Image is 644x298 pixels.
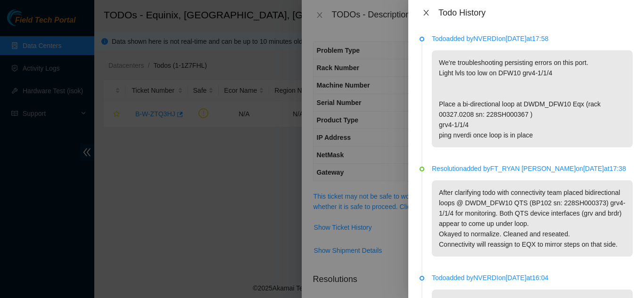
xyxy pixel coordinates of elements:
[432,273,633,283] p: Todo added by NVERDI on [DATE] at 16:04
[420,8,433,17] button: Close
[432,163,633,174] p: Resolution added by FT_RYAN [PERSON_NAME] on [DATE] at 17:38
[422,9,430,16] span: close
[432,50,633,147] p: We're troubleshooting persisting errors on this port. Light lvls too low on DFW10 grv4-1/1/4 Plac...
[432,180,633,257] p: After clarifying todo with connectivity team placed bidirectional loops @ DWDM_DFW10 QTS (BP102 s...
[432,33,633,44] p: Todo added by NVERDI on [DATE] at 17:58
[438,8,633,18] div: Todo History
